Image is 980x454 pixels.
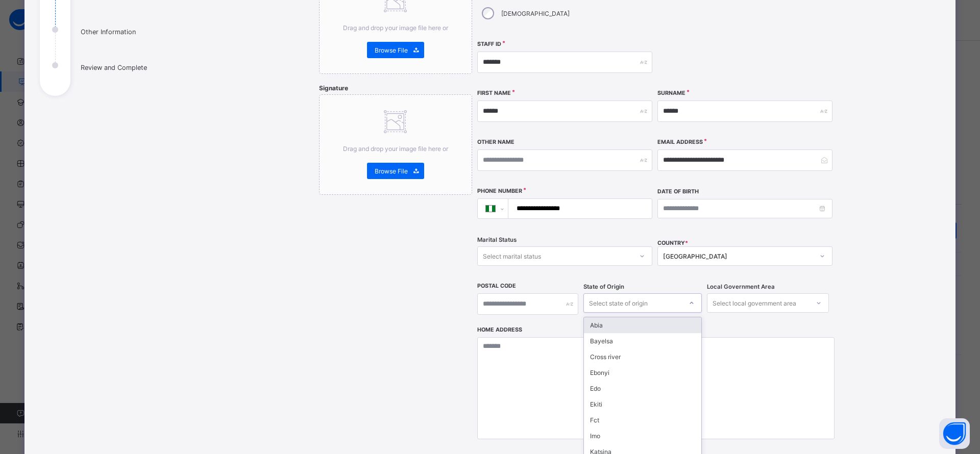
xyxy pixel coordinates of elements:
[477,283,516,289] label: Postal Code
[343,145,448,153] span: Drag and drop your image file here or
[319,94,472,195] div: Drag and drop your image file here orBrowse File
[713,293,796,313] div: Select local government area
[584,428,701,444] div: Imo
[477,236,517,243] span: Marital Status
[663,253,814,260] div: [GEOGRAPHIC_DATA]
[657,139,703,145] label: Email Address
[375,46,408,54] span: Browse File
[939,418,970,449] button: Open asap
[584,333,701,349] div: Bayelsa
[584,365,701,381] div: Ebonyi
[584,381,701,396] div: Edo
[584,396,701,412] div: Ekiti
[319,84,348,92] span: Signature
[343,24,448,32] span: Drag and drop your image file here or
[477,41,501,47] label: Staff ID
[657,240,688,246] span: COUNTRY
[501,10,570,17] label: [DEMOGRAPHIC_DATA]
[584,349,701,365] div: Cross river
[477,188,522,194] label: Phone Number
[584,412,701,428] div: Fct
[657,90,685,96] label: Surname
[657,188,699,195] label: Date of Birth
[483,246,541,266] div: Select marital status
[707,283,775,290] span: Local Government Area
[589,293,648,313] div: Select state of origin
[584,317,701,333] div: Abia
[375,167,408,175] span: Browse File
[477,326,522,333] label: Home Address
[477,90,511,96] label: First Name
[477,139,514,145] label: Other Name
[583,283,624,290] span: State of Origin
